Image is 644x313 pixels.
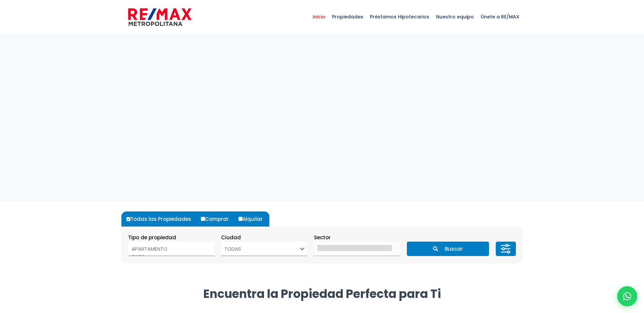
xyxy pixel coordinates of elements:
span: Inicio [309,7,329,27]
label: Alquilar [237,211,269,227]
button: Buscar [407,242,489,256]
img: remax-metropolitana-logo [128,7,192,27]
option: APARTAMENTO [131,245,206,253]
option: CASA [131,253,206,260]
span: Tipo de propiedad [128,234,176,241]
span: Propiedades [329,7,367,27]
span: Préstamos Hipotecarios [367,7,433,27]
label: Comprar [199,211,235,227]
input: Todas las Propiedades [126,217,130,221]
span: Sector [314,234,331,241]
input: Alquilar [238,217,243,221]
span: Ciudad [221,234,241,241]
span: Nuestro equipo [433,7,477,27]
strong: Encuentra la Propiedad Perfecta para Ti [203,286,441,302]
span: Únete a RE/MAX [477,7,523,27]
input: Comprar [201,217,205,221]
label: Todas las Propiedades [125,211,198,227]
